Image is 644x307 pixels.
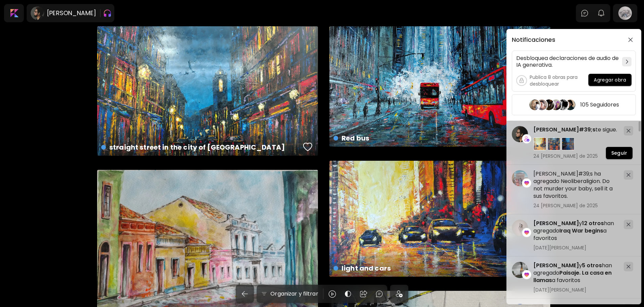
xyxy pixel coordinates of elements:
[533,269,612,284] span: Paisaje. La casa en llamas
[512,36,555,43] h5: Notificaciones
[611,150,627,157] span: Seguir
[533,262,579,269] span: [PERSON_NAME]
[530,74,588,87] h5: Publica 8 obras para desbloquear
[580,101,619,108] h5: 105 Seguidores
[533,203,618,209] span: 24 [PERSON_NAME] de 2025
[533,126,618,133] h5: te sigue.
[533,220,618,242] h5: y han agregado a favoritos
[589,219,604,227] span: otros
[533,245,618,251] span: [DATE][PERSON_NAME]
[559,227,603,235] span: Iraq War begins
[533,262,618,284] h5: y han agregado a favoritos
[626,60,628,64] img: chevron
[533,219,579,227] span: [PERSON_NAME]
[533,170,618,200] h5: [PERSON_NAME]#39;s ha agregado Neoliberaligion. Do not murder your baby, sell it a sus favoritos.
[533,126,595,133] span: [PERSON_NAME]#39;s
[625,34,636,45] button: closeButton
[594,76,626,84] span: Agregar obra
[587,262,602,269] span: otros
[588,74,632,87] a: Agregar obra
[628,37,633,42] img: closeButton
[516,55,619,68] h5: Desbloquea declaraciones de audio de IA generativa.
[606,147,633,159] button: Seguir
[533,287,618,293] span: [DATE][PERSON_NAME]
[582,219,587,227] span: 12
[582,262,585,269] span: 5
[588,74,632,86] button: Agregar obra
[533,153,618,159] span: 24 [PERSON_NAME] de 2025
